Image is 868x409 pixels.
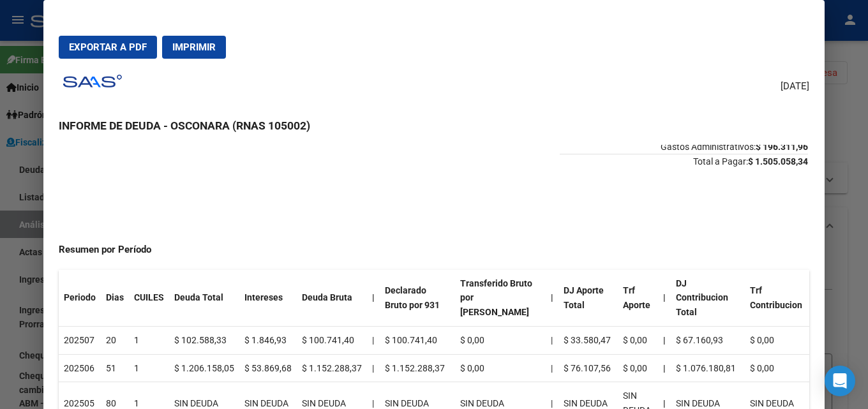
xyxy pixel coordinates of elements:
td: $ 53.869,68 [239,354,297,382]
td: $ 1.206.158,05 [169,354,239,382]
td: | [546,354,558,382]
th: DJ Aporte Total [558,270,618,327]
td: $ 0,00 [745,354,809,382]
td: 202507 [59,326,101,354]
td: $ 1.152.288,37 [380,354,455,382]
th: Transferido Bruto por [PERSON_NAME] [455,270,546,327]
td: $ 33.580,47 [558,326,618,354]
th: | [546,270,558,327]
th: Intereses [239,270,297,327]
th: Deuda Total [169,270,239,327]
span: Gastos Administrativos: [560,139,808,152]
td: 1 [129,354,169,382]
th: | [658,270,671,327]
button: Exportar a PDF [59,36,157,59]
div: Open Intercom Messenger [825,366,855,396]
span: Exportar a PDF [69,41,147,53]
td: 51 [101,354,129,382]
td: | [367,354,380,382]
th: Dias [101,270,129,327]
td: | [546,326,558,354]
td: $ 1.846,93 [239,326,297,354]
span: Imprimir [172,41,216,53]
span: Total a Pagar: [560,154,808,167]
td: $ 0,00 [618,354,658,382]
td: $ 67.160,93 [671,326,745,354]
td: $ 0,00 [618,326,658,354]
td: 20 [101,326,129,354]
th: Deuda Bruta [297,270,367,327]
td: 1 [129,326,169,354]
td: $ 1.152.288,37 [297,354,367,382]
td: $ 100.741,40 [380,326,455,354]
td: $ 1.076.180,81 [671,354,745,382]
td: $ 76.107,56 [558,354,618,382]
strong: $ 1.505.058,34 [748,156,808,167]
td: $ 102.588,33 [169,326,239,354]
td: | [367,326,380,354]
th: | [658,354,671,382]
th: DJ Contribucion Total [671,270,745,327]
td: $ 100.741,40 [297,326,367,354]
td: 202506 [59,354,101,382]
th: Periodo [59,270,101,327]
td: $ 0,00 [455,354,546,382]
th: | [367,270,380,327]
td: $ 0,00 [455,326,546,354]
button: Imprimir [162,36,226,59]
th: Trf Aporte [618,270,658,327]
th: | [658,326,671,354]
th: Declarado Bruto por 931 [380,270,455,327]
h3: INFORME DE DEUDA - OSCONARA (RNAS 105002) [59,117,809,134]
th: Trf Contribucion [745,270,809,327]
span: [DATE] [781,79,809,94]
td: $ 0,00 [745,326,809,354]
th: CUILES [129,270,169,327]
strong: $ 196.311,96 [756,142,808,152]
h4: Resumen por Período [59,242,809,257]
